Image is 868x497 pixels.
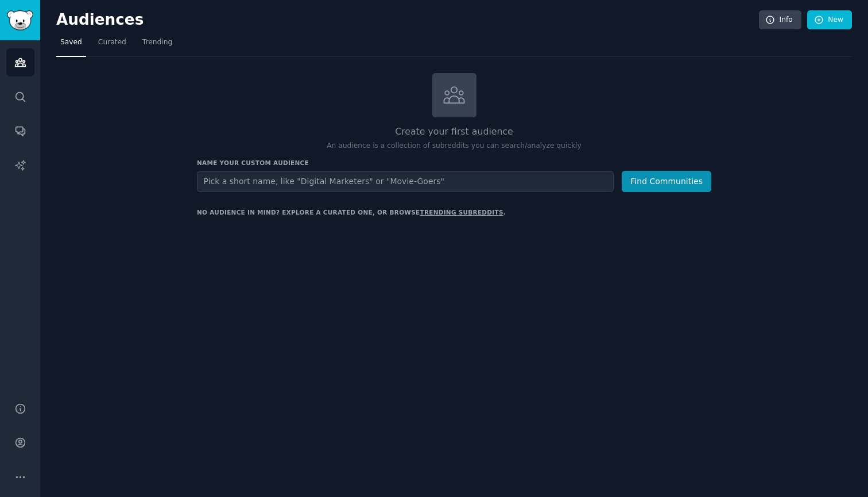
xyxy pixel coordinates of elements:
[622,171,711,192] button: Find Communities
[807,10,852,30] a: New
[197,125,711,139] h2: Create your first audience
[142,37,172,48] span: Trending
[197,171,614,192] input: Pick a short name, like "Digital Marketers" or "Movie-Goers"
[7,10,33,30] img: GummySearch logo
[56,11,759,29] h2: Audiences
[197,208,506,216] div: No audience in mind? Explore a curated one, or browse .
[98,37,126,48] span: Curated
[138,33,176,57] a: Trending
[759,10,801,30] a: Info
[60,37,82,48] span: Saved
[197,141,711,151] p: An audience is a collection of subreddits you can search/analyze quickly
[56,33,86,57] a: Saved
[197,159,711,167] h3: Name your custom audience
[94,33,130,57] a: Curated
[420,209,503,216] a: trending subreddits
